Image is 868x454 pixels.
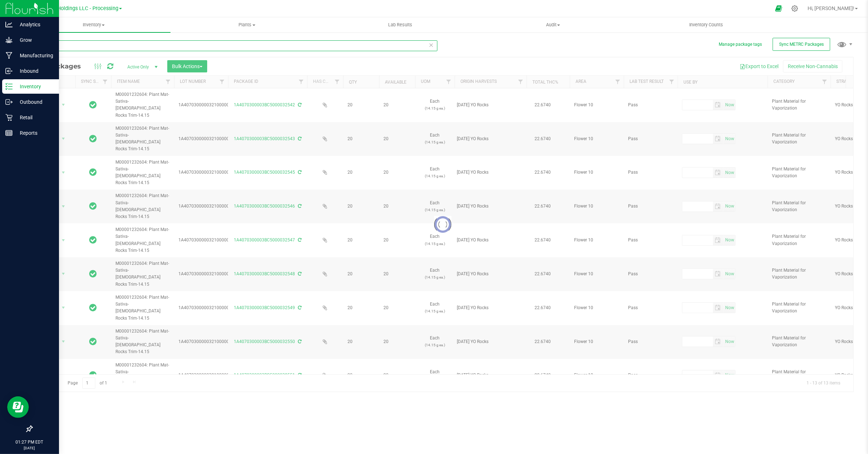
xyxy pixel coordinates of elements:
inline-svg: Inbound [5,67,13,75]
p: Retail [13,113,56,122]
inline-svg: Outbound [5,98,13,106]
a: Audit [477,17,630,32]
a: Plants [171,17,324,32]
inline-svg: Reports [5,129,13,137]
span: Inventory Counts [680,22,733,28]
a: Lab Results [323,17,477,32]
span: Audit [477,22,630,28]
p: Inbound [13,67,56,75]
p: Manufacturing [13,51,56,60]
a: Inventory Counts [630,17,783,32]
span: Inventory [17,22,171,28]
span: Lab Results [378,22,422,28]
span: Riviera Creek Holdings LLC - Processing [25,5,118,12]
p: Outbound [13,98,56,106]
p: 01:27 PM EDT [3,439,56,445]
span: Open Ecommerce Menu [771,1,787,15]
input: Search Package ID, Item Name, SKU, Lot or Part Number... [32,40,437,51]
inline-svg: Grow [5,36,13,44]
inline-svg: Retail [5,114,13,121]
button: Sync METRC Packages [773,38,830,51]
p: [DATE] [3,445,56,451]
p: Reports [13,129,56,137]
a: Inventory [17,17,171,32]
inline-svg: Inventory [5,83,13,90]
p: Analytics [13,20,56,29]
span: Plants [171,22,323,28]
inline-svg: Analytics [5,21,13,28]
span: Hi, [PERSON_NAME]! [808,5,854,11]
iframe: Resource center [7,396,29,418]
p: Grow [13,36,56,44]
div: Manage settings [790,5,799,12]
p: Inventory [13,82,56,91]
button: Manage package tags [719,41,762,48]
span: Clear [429,40,434,50]
inline-svg: Manufacturing [5,52,13,59]
span: Sync METRC Packages [779,42,824,47]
